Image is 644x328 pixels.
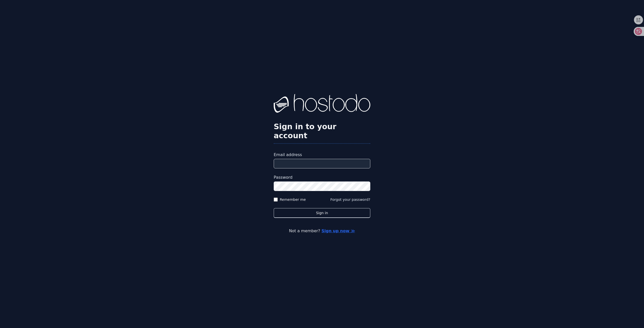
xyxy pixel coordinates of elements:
label: Email address [274,152,370,158]
img: Hostodo [274,94,370,114]
label: Password [274,174,370,180]
a: Sign up now ≫ [321,228,355,233]
h2: Sign in to your account [274,122,370,140]
button: Forgot your password? [330,197,370,202]
button: Sign in [274,208,370,218]
label: Remember me [280,197,306,202]
p: Not a member? [24,228,620,234]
